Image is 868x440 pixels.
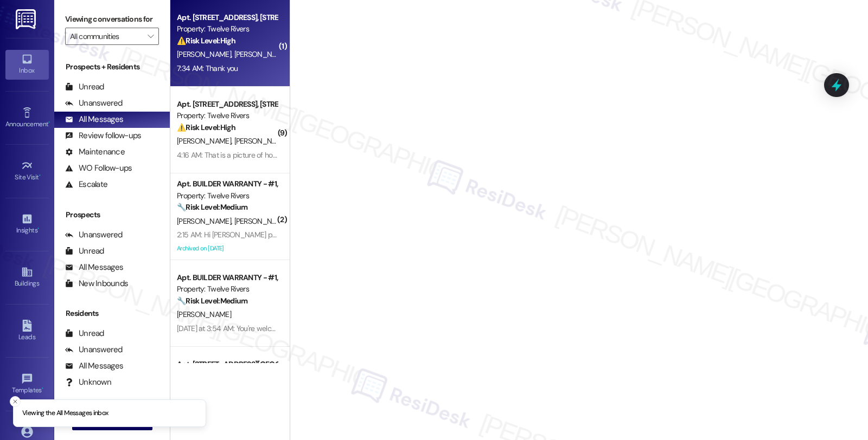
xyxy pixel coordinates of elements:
div: Apt. [STREET_ADDRESS], [STREET_ADDRESS] [177,99,277,110]
div: Unread [65,328,104,339]
div: All Messages [65,262,123,273]
input: All communities [70,28,142,45]
div: 4:16 AM: That is a picture of how he left our deadbolt latch. [177,150,361,160]
span: [PERSON_NAME] [234,49,292,59]
span: • [48,119,50,126]
div: Unanswered [65,344,123,355]
div: [DATE] at 3:54 AM: You're welcome 😊 [177,323,296,333]
div: Apt. [STREET_ADDRESS], [STREET_ADDRESS] [177,12,277,23]
a: Inbox [5,50,49,79]
label: Viewing conversations for [65,11,159,28]
div: Maintenance [65,146,125,158]
div: Prospects + Residents [54,61,170,73]
a: Leads [5,316,49,346]
img: ResiDesk Logo [16,9,38,29]
div: 2:15 AM: Hi [PERSON_NAME] please follow up grass fried whoever sets please let me know when they ... [177,230,561,240]
div: Apt. [STREET_ADDRESS][GEOGRAPHIC_DATA][STREET_ADDRESS] [177,359,277,370]
div: Apt. BUILDER WARRANTY - #1, BUILDER WARRANTY - [STREET_ADDRESS] [177,178,277,190]
div: Unknown [65,377,111,388]
div: Property: Twelve Rivers [177,283,277,295]
span: • [37,225,39,232]
span: • [39,172,41,179]
span: [PERSON_NAME] [234,136,292,146]
div: Property: Twelve Rivers [177,110,277,121]
div: Escalate [65,179,107,190]
span: • [42,385,43,392]
div: Unread [65,81,104,93]
strong: ⚠️ Risk Level: High [177,122,235,132]
a: Site Visit • [5,157,49,186]
div: All Messages [65,360,123,372]
span: [PERSON_NAME] [177,49,234,59]
a: Buildings [5,263,49,292]
div: 7:34 AM: Thank you [177,63,238,73]
i:  [148,32,154,41]
span: [PERSON_NAME] [234,216,289,226]
strong: 🔧 Risk Level: Medium [177,296,247,306]
a: Templates • [5,370,49,399]
a: Insights • [5,210,49,239]
div: Review follow-ups [65,130,141,141]
button: Close toast [10,396,21,407]
span: [PERSON_NAME] [177,216,234,226]
div: Unanswered [65,98,123,109]
strong: ⚠️ Risk Level: High [177,36,235,46]
div: Residents [54,308,170,319]
p: Viewing the All Messages inbox [22,409,108,418]
div: New Inbounds [65,278,128,289]
div: Property: Twelve Rivers [177,23,277,35]
strong: 🔧 Risk Level: Medium [177,202,247,212]
span: [PERSON_NAME] [177,136,234,146]
div: All Messages [65,114,123,125]
div: Apt. BUILDER WARRANTY - #1, BUILDER WARRANTY - [STREET_ADDRESS] [177,272,277,283]
div: Unanswered [65,229,123,241]
div: Property: Twelve Rivers [177,190,277,202]
div: Prospects [54,209,170,221]
span: [PERSON_NAME] [177,309,231,319]
div: Archived on [DATE] [176,242,278,255]
div: Unread [65,245,104,257]
div: WO Follow-ups [65,163,132,174]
